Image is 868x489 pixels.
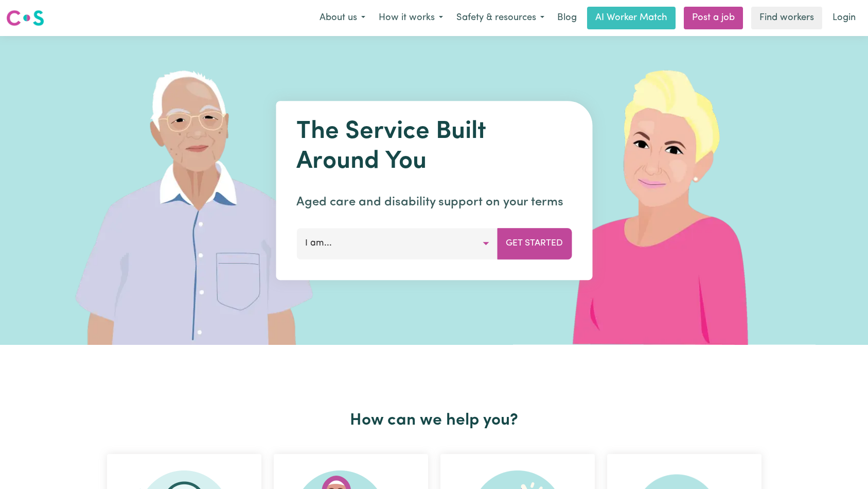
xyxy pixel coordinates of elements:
p: Aged care and disability support on your terms [296,193,572,212]
a: Find workers [751,7,822,29]
a: Post a job [684,7,743,29]
button: About us [313,7,372,29]
h1: The Service Built Around You [296,117,572,177]
img: Careseekers logo [6,9,44,27]
button: How it works [372,7,450,29]
a: Blog [551,7,583,29]
a: Careseekers logo [6,6,44,30]
button: Get Started [497,228,572,259]
button: I am... [296,228,498,259]
button: Safety & resources [450,7,551,29]
a: AI Worker Match [587,7,676,29]
a: Login [826,7,862,29]
h2: How can we help you? [101,411,768,430]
